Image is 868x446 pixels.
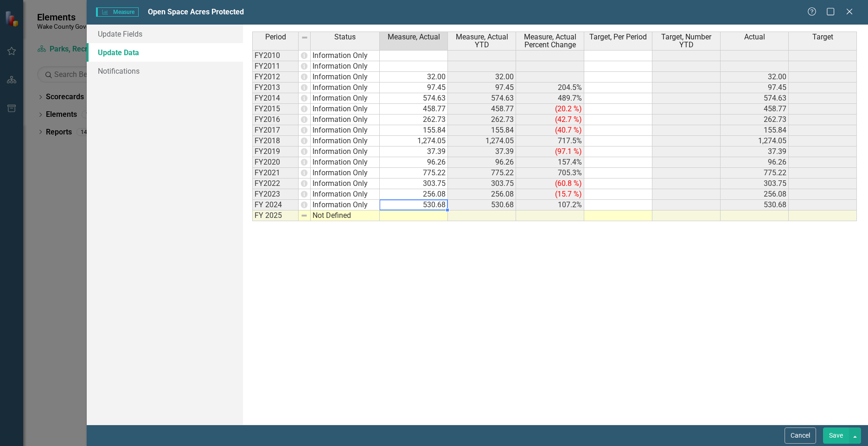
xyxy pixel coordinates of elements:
[448,125,516,136] td: 155.84
[448,178,516,189] td: 303.75
[300,201,308,209] img: nU6t1jrLEXUPLCEEzs7Odtv4b2o+n1ulFIwxORc6d3U6HYxGo1YZfWuYfyGt9S8mpbz43yAA8Pr6+vsPq0W1tkaCBBIAAAAAS...
[300,180,308,187] img: nU6t1jrLEXUPLCEEzs7Odtv4b2o+n1ulFIwxORc6d3U6HYxGo1YZfWuYfyGt9S8mpbz43yAA8Pr6+vsPq0W1tkaCBBIAAAAAS...
[252,189,299,200] td: FY2023
[311,210,380,221] td: Not Defined
[448,189,516,200] td: 256.08
[252,104,299,115] td: FY2015
[448,157,516,168] td: 96.26
[448,147,516,157] td: 37.39
[96,7,138,17] span: Measure
[380,189,448,200] td: 256.08
[87,43,243,62] a: Update Data
[555,104,582,113] span: (20.2 %)
[252,168,299,178] td: FY2021
[311,136,380,147] td: Information Only
[448,72,516,83] td: 32.00
[721,136,789,147] td: 1,274.05
[300,159,308,166] img: nU6t1jrLEXUPLCEEzs7Odtv4b2o+n1ulFIwxORc6d3U6HYxGo1YZfWuYfyGt9S8mpbz43yAA8Pr6+vsPq0W1tkaCBBIAAAAAS...
[721,157,789,168] td: 96.26
[300,169,308,177] img: nU6t1jrLEXUPLCEEzs7Odtv4b2o+n1ulFIwxORc6d3U6HYxGo1YZfWuYfyGt9S8mpbz43yAA8Pr6+vsPq0W1tkaCBBIAAAAAS...
[300,63,308,70] img: nU6t1jrLEXUPLCEEzs7Odtv4b2o+n1ulFIwxORc6d3U6HYxGo1YZfWuYfyGt9S8mpbz43yAA8Pr6+vsPq0W1tkaCBBIAAAAAS...
[589,33,647,41] span: Target, Per Period
[87,25,243,43] a: Update Fields
[654,33,718,49] span: Target, Number YTD
[300,191,308,198] img: nU6t1jrLEXUPLCEEzs7Odtv4b2o+n1ulFIwxORc6d3U6HYxGo1YZfWuYfyGt9S8mpbz43yAA8Pr6+vsPq0W1tkaCBBIAAAAAS...
[516,136,584,147] td: 717.5%
[516,168,584,178] td: 705.3%
[380,168,448,178] td: 775.22
[380,93,448,104] td: 574.63
[448,136,516,147] td: 1,274.05
[300,137,308,145] img: nU6t1jrLEXUPLCEEzs7Odtv4b2o+n1ulFIwxORc6d3U6HYxGo1YZfWuYfyGt9S8mpbz43yAA8Pr6+vsPq0W1tkaCBBIAAAAAS...
[516,93,584,104] td: 489.7%
[721,189,789,200] td: 256.08
[721,178,789,189] td: 303.75
[721,200,789,210] td: 530.68
[300,84,308,91] img: nU6t1jrLEXUPLCEEzs7Odtv4b2o+n1ulFIwxORc6d3U6HYxGo1YZfWuYfyGt9S8mpbz43yAA8Pr6+vsPq0W1tkaCBBIAAAAAS...
[334,33,356,41] span: Status
[721,147,789,157] td: 37.39
[311,157,380,168] td: Information Only
[252,125,299,136] td: FY2017
[380,72,448,83] td: 32.00
[311,189,380,200] td: Information Only
[301,34,308,41] img: 8DAGhfEEPCf229AAAAAElFTkSuQmCC
[311,72,380,83] td: Information Only
[252,200,299,210] td: FY 2024
[380,125,448,136] td: 155.84
[812,33,833,41] span: Target
[300,73,308,81] img: nU6t1jrLEXUPLCEEzs7Odtv4b2o+n1ulFIwxORc6d3U6HYxGo1YZfWuYfyGt9S8mpbz43yAA8Pr6+vsPq0W1tkaCBBIAAAAAS...
[300,116,308,123] img: nU6t1jrLEXUPLCEEzs7Odtv4b2o+n1ulFIwxORc6d3U6HYxGo1YZfWuYfyGt9S8mpbz43yAA8Pr6+vsPq0W1tkaCBBIAAAAAS...
[721,104,789,115] td: 458.77
[785,427,816,444] button: Cancel
[380,104,448,115] td: 458.77
[721,72,789,83] td: 32.00
[311,115,380,125] td: Information Only
[448,168,516,178] td: 775.22
[380,115,448,125] td: 262.73
[252,83,299,93] td: FY2013
[380,147,448,157] td: 37.39
[516,83,584,93] td: 204.5%
[380,200,448,210] td: 530.68
[721,83,789,93] td: 97.45
[300,212,308,219] img: 8DAGhfEEPCf229AAAAAElFTkSuQmCC
[252,72,299,83] td: FY2012
[87,62,243,80] a: Notifications
[448,93,516,104] td: 574.63
[555,126,582,134] span: (40.7 %)
[252,178,299,189] td: FY2022
[380,136,448,147] td: 1,274.05
[516,157,584,168] td: 157.4%
[311,83,380,93] td: Information Only
[380,157,448,168] td: 96.26
[555,190,582,198] span: (15.7 %)
[300,95,308,102] img: nU6t1jrLEXUPLCEEzs7Odtv4b2o+n1ulFIwxORc6d3U6HYxGo1YZfWuYfyGt9S8mpbz43yAA8Pr6+vsPq0W1tkaCBBIAAAAAS...
[311,147,380,157] td: Information Only
[252,157,299,168] td: FY2020
[311,61,380,72] td: Information Only
[252,93,299,104] td: FY2014
[311,93,380,104] td: Information Only
[300,148,308,155] img: nU6t1jrLEXUPLCEEzs7Odtv4b2o+n1ulFIwxORc6d3U6HYxGo1YZfWuYfyGt9S8mpbz43yAA8Pr6+vsPq0W1tkaCBBIAAAAAS...
[311,168,380,178] td: Information Only
[555,179,582,188] span: (60.8 %)
[252,210,299,221] td: FY 2025
[265,33,286,41] span: Period
[555,147,582,156] span: (97.1 %)
[252,61,299,72] td: FY2011
[148,7,244,16] span: Open Space Acres Protected
[448,83,516,93] td: 97.45
[252,50,299,61] td: FY2010
[516,200,584,210] td: 107.2%
[380,83,448,93] td: 97.45
[311,50,380,61] td: Information Only
[555,115,582,124] span: (42.7 %)
[300,127,308,134] img: nU6t1jrLEXUPLCEEzs7Odtv4b2o+n1ulFIwxORc6d3U6HYxGo1YZfWuYfyGt9S8mpbz43yAA8Pr6+vsPq0W1tkaCBBIAAAAAS...
[823,427,849,444] button: Save
[300,105,308,113] img: nU6t1jrLEXUPLCEEzs7Odtv4b2o+n1ulFIwxORc6d3U6HYxGo1YZfWuYfyGt9S8mpbz43yAA8Pr6+vsPq0W1tkaCBBIAAAAAS...
[721,125,789,136] td: 155.84
[252,136,299,147] td: FY2018
[311,104,380,115] td: Information Only
[300,52,308,59] img: nU6t1jrLEXUPLCEEzs7Odtv4b2o+n1ulFIwxORc6d3U6HYxGo1YZfWuYfyGt9S8mpbz43yAA8Pr6+vsPq0W1tkaCBBIAAAAAS...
